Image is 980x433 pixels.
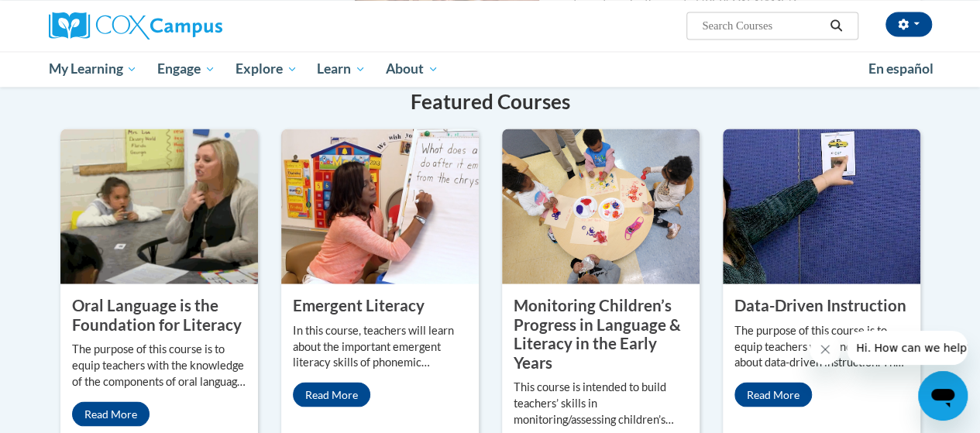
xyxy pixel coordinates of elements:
button: Account Settings [885,12,932,36]
img: Oral Language is the Foundation for Literacy [60,129,258,284]
iframe: Close message [810,334,841,365]
a: Engage [147,51,225,87]
span: Explore [236,60,297,78]
a: Read More [734,382,812,407]
a: Explore [225,51,308,87]
img: Data-Driven Instruction [723,129,920,284]
span: En español [868,60,934,77]
span: Engage [157,60,215,78]
a: Learn [307,51,376,87]
h4: Featured Courses [60,87,920,117]
p: The purpose of this course is to equip teachers with knowledge about data-driven instruction. The... [734,322,909,371]
img: Monitoring Children’s Progress in Language & Literacy in the Early Years [502,129,700,284]
span: My Learning [48,60,137,78]
button: Search [824,16,848,35]
property: Emergent Literacy [293,295,425,314]
span: Learn [317,60,366,78]
p: This course is intended to build teachers’ skills in monitoring/assessing children’s developmenta... [514,379,688,428]
span: Hi. How can we help? [9,11,126,23]
iframe: Message from company [847,331,968,365]
span: About [386,60,438,78]
a: My Learning [39,51,148,87]
property: Data-Driven Instruction [734,295,906,314]
a: Cox Campus [49,12,328,40]
p: The purpose of this course is to equip teachers with the knowledge of the components of oral lang... [72,341,246,390]
img: Cox Campus [49,12,222,40]
input: Search Courses [700,16,824,35]
div: Main menu [37,51,944,87]
a: Read More [293,382,370,407]
a: En español [858,53,944,85]
iframe: Button to launch messaging window [918,371,968,421]
a: About [376,51,449,87]
img: Emergent Literacy [281,129,479,284]
a: Read More [72,401,150,426]
p: In this course, teachers will learn about the important emergent literacy skills of phonemic awar... [293,322,467,371]
property: Monitoring Children’s Progress in Language & Literacy in the Early Years [514,295,681,371]
property: Oral Language is the Foundation for Literacy [72,295,242,333]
